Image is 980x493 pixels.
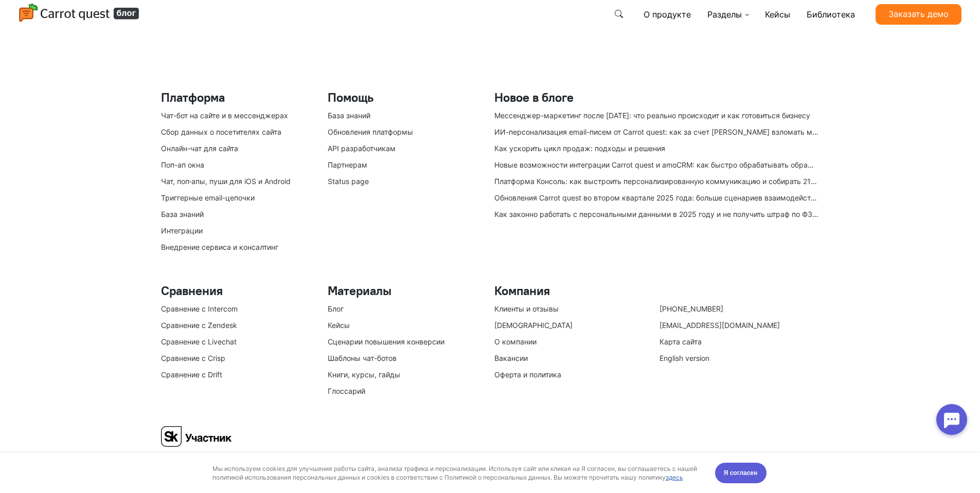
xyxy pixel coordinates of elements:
[328,160,367,169] a: Партнерам
[494,304,559,313] a: Клиенты и отзывы
[494,193,913,202] a: Обновления Carrot quest во втором квартале 2025 года: больше сценариев взаимодействия с вашей баз...
[161,193,255,202] a: Триггерные email-цепочки
[328,370,400,379] a: Книги, курсы, гайды
[328,354,397,362] a: Шаблоны чат-ботов
[19,3,140,24] img: Carrot quest
[328,337,444,346] a: Сценарии повышения конверсии
[494,111,810,120] a: Мессенджер-маркетинг после [DATE]: что реально происходит и как готовиться бизнесу
[328,144,396,153] a: API разработчикам
[666,21,683,28] a: здесь
[660,321,780,330] a: [EMAIL_ADDRESS][DOMAIN_NAME]
[161,243,278,251] a: Внедрение сервиса и консалтинг
[328,304,344,313] a: Блог
[715,10,767,30] button: Я согласен
[494,321,573,330] a: [DEMOGRAPHIC_DATA]
[494,210,828,218] a: Как законно работать с персональными данными в 2025 году и не получить штраф по ФЗ-152
[161,111,288,120] a: Чат-бот на сайте и в мессенджерах
[328,177,369,186] a: Status page
[161,370,222,379] a: Сравнение с Drift
[494,144,665,153] a: Как ускорить цикл продаж: подходы и решения
[328,127,413,136] a: Обновления платформы
[660,337,702,346] a: Карта сайта
[161,226,203,235] a: Интеграции
[328,282,486,299] h4: Материалы
[494,89,819,105] h4: Новое в блоге
[161,337,237,346] a: Сравнение с Livechat
[494,370,561,379] a: Оферта и политика
[761,4,794,25] a: Кейсы
[494,354,528,362] a: Вакансии
[494,282,819,299] h4: Компания
[212,11,703,29] div: Мы используем cookies для улучшения работы сайта, анализа трафика и персонализации. Используя сай...
[161,127,281,136] a: Сбор данных о посетителях сайта
[803,4,859,25] a: Библиотека
[161,177,291,186] a: Чат, поп‑апы, пуши для iOS и Android
[660,354,709,362] a: English version
[494,160,971,169] a: Новые возможности интеграции Carrot quest и amoCRM: как быстро обрабатывать обращения из чатов и ...
[724,15,758,25] span: Я согласен
[161,160,204,169] a: Поп-ап окна
[161,304,238,313] a: Сравнение с Intercom
[328,89,486,105] h4: Помощь
[328,321,350,330] a: Кейсы
[703,4,753,25] a: Разделы
[639,4,695,25] a: О продукте
[161,282,319,299] h4: Сравнения
[161,321,237,330] a: Сравнение с Zendesk
[494,337,537,346] a: О компании
[161,354,225,362] a: Сравнение с Crisp
[660,304,723,313] a: [PHONE_NUMBER]
[328,111,370,120] a: База знаний
[494,127,907,136] a: ИИ-персонализация email-писем от Carrot quest: как за счет [PERSON_NAME] взломать метрики в email...
[328,387,365,395] a: Глоссарий
[161,89,319,105] h4: Платформа
[161,210,204,218] a: База знаний
[876,4,961,25] a: Заказать демо
[161,144,238,153] a: Онлайн-чат для сайта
